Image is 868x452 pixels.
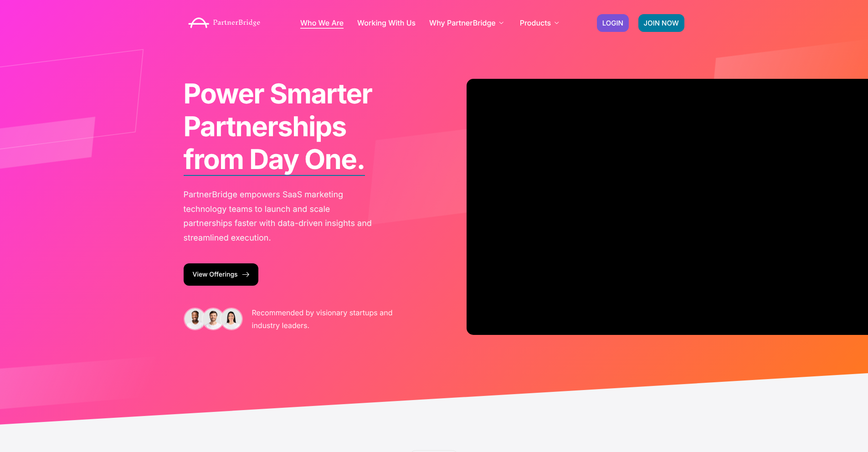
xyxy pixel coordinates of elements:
span: JOIN NOW [644,20,679,26]
a: LOGIN [597,14,629,32]
p: Recommended by visionary startups and industry leaders. [252,306,395,332]
a: View Offerings [184,263,258,286]
span: View Offerings [193,272,238,278]
b: from Day One. [184,143,365,176]
p: PartnerBridge empowers SaaS marketing technology teams to launch and scale partnerships faster wi... [184,188,375,245]
a: JOIN NOW [638,14,684,32]
a: Working With Us [357,19,416,26]
span: LOGIN [602,20,623,26]
a: Why PartnerBridge [429,19,506,26]
span: Power Smarter Partnerships [184,77,372,143]
a: Who We Are [300,19,344,26]
a: Products [520,19,561,26]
